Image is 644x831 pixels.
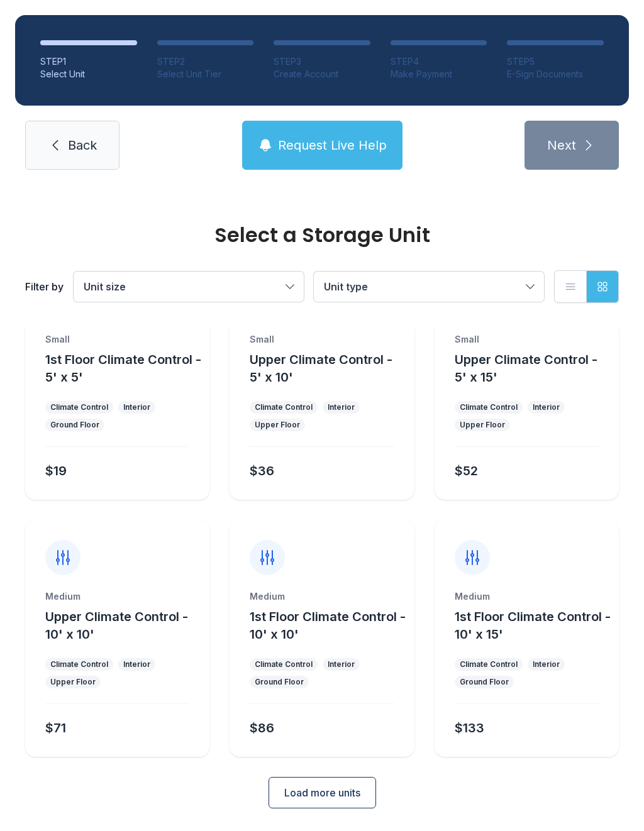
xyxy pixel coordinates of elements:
div: Interior [533,659,560,669]
div: Create Account [274,68,370,80]
div: $19 [45,462,67,480]
div: Ground Floor [460,677,509,687]
div: $86 [250,719,274,737]
span: 1st Floor Climate Control - 10' x 15' [455,609,611,642]
span: 1st Floor Climate Control - 5' x 5' [45,352,201,385]
span: Request Live Help [278,136,387,154]
div: Climate Control [460,659,518,669]
div: Climate Control [50,659,108,669]
div: Small [455,333,599,346]
button: Unit size [74,272,304,302]
span: Unit type [324,280,368,293]
div: Climate Control [460,402,518,412]
div: Ground Floor [50,420,99,430]
div: Interior [123,659,150,669]
div: $36 [250,462,274,480]
span: Upper Climate Control - 5' x 15' [455,352,597,385]
div: Small [250,333,394,346]
button: 1st Floor Climate Control - 5' x 5' [45,351,204,386]
span: Unit size [84,280,126,293]
div: Upper Floor [255,420,300,430]
div: Filter by [25,279,64,294]
div: STEP 1 [40,55,137,68]
span: Upper Climate Control - 10' x 10' [45,609,188,642]
span: Load more units [284,785,360,800]
span: 1st Floor Climate Control - 10' x 10' [250,609,406,642]
div: Medium [250,590,394,603]
div: Interior [328,659,355,669]
div: Interior [123,402,150,412]
span: Next [547,136,576,154]
div: Climate Control [255,402,313,412]
div: Medium [45,590,189,603]
div: Interior [328,402,355,412]
div: Medium [455,590,599,603]
div: Make Payment [391,68,487,80]
div: Interior [533,402,560,412]
div: Small [45,333,189,346]
button: Upper Climate Control - 10' x 10' [45,608,204,643]
button: Unit type [314,272,544,302]
button: Upper Climate Control - 5' x 15' [455,351,614,386]
div: Upper Floor [50,677,96,687]
div: Select Unit [40,68,137,80]
div: E-Sign Documents [507,68,604,80]
div: Upper Floor [460,420,505,430]
div: Ground Floor [255,677,304,687]
button: 1st Floor Climate Control - 10' x 15' [455,608,614,643]
div: Select Unit Tier [157,68,254,80]
span: Back [68,136,97,154]
div: STEP 2 [157,55,254,68]
div: Climate Control [50,402,108,412]
button: 1st Floor Climate Control - 10' x 10' [250,608,409,643]
span: Upper Climate Control - 5' x 10' [250,352,392,385]
div: $133 [455,719,484,737]
button: Upper Climate Control - 5' x 10' [250,351,409,386]
div: STEP 3 [274,55,370,68]
div: Select a Storage Unit [25,225,619,245]
div: STEP 5 [507,55,604,68]
div: STEP 4 [391,55,487,68]
div: $71 [45,719,66,737]
div: $52 [455,462,478,480]
div: Climate Control [255,659,313,669]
